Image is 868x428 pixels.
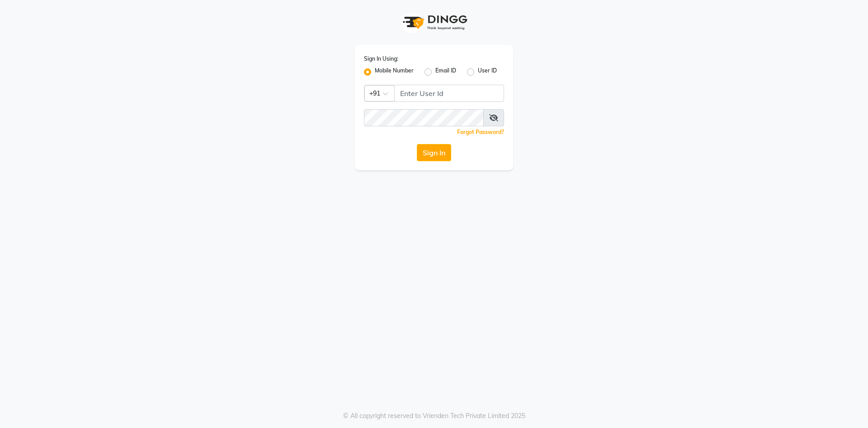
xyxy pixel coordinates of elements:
button: Sign In [417,144,451,161]
label: Mobile Number [375,67,414,77]
input: Username [394,85,504,102]
label: Email ID [435,67,456,77]
label: User ID [478,67,497,77]
label: Sign In Using: [364,55,398,63]
input: Username [364,109,484,126]
img: logo1.svg [398,9,470,36]
a: Forgot Password? [457,129,504,135]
